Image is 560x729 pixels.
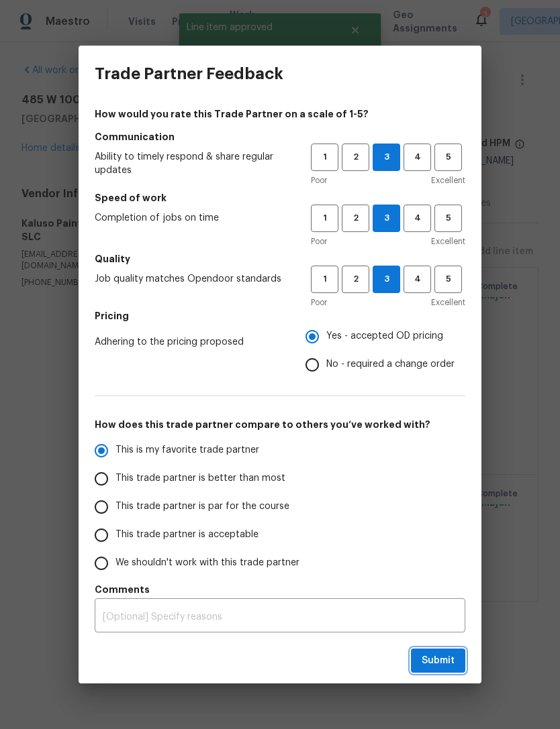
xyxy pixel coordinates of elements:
[373,144,400,171] button: 3
[95,309,465,323] h5: Pricing
[115,471,285,486] span: This trade partner is better than most
[95,335,284,349] span: Adhering to the pricing proposed
[95,272,289,286] span: Job quality matches Opendoor standards
[311,266,338,293] button: 1
[95,583,465,596] h5: Comments
[405,211,430,226] span: 4
[312,211,337,226] span: 1
[95,211,289,225] span: Completion of jobs on time
[95,418,465,431] h5: How does this trade partner compare to others you’ve worked with?
[373,266,400,293] button: 3
[404,266,431,293] button: 4
[115,528,259,542] span: This trade partner is acceptable
[95,437,465,577] div: How does this trade partner compare to others you’ve worked with?
[311,174,327,187] span: Poor
[312,150,337,165] span: 1
[431,174,465,187] span: Excellent
[373,205,400,232] button: 3
[312,272,337,287] span: 1
[95,150,289,177] span: Ability to timely respond & share regular updates
[436,211,461,226] span: 5
[434,266,462,293] button: 5
[342,266,369,293] button: 2
[326,357,455,372] span: No - required a change order
[343,272,368,287] span: 2
[342,205,369,232] button: 2
[342,144,369,171] button: 2
[411,649,465,673] button: Submit
[405,272,430,287] span: 4
[115,500,289,514] span: This trade partner is par for the course
[373,150,400,165] span: 3
[436,150,461,165] span: 5
[95,107,465,121] h4: How would you rate this Trade Partner on a scale of 1-5?
[95,130,465,144] h5: Communication
[326,329,443,343] span: Yes - accepted OD pricing
[95,64,283,83] h3: Trade Partner Feedback
[436,272,461,287] span: 5
[404,144,431,171] button: 4
[95,252,465,266] h5: Quality
[311,296,327,309] span: Poor
[373,272,400,287] span: 3
[306,323,465,379] div: Pricing
[115,443,259,457] span: This is my favorite trade partner
[373,211,400,226] span: 3
[404,205,431,232] button: 4
[311,205,338,232] button: 1
[431,235,465,248] span: Excellent
[434,205,462,232] button: 5
[343,150,368,165] span: 2
[434,144,462,171] button: 5
[431,296,465,309] span: Excellent
[422,653,455,669] span: Submit
[405,150,430,165] span: 4
[115,556,299,570] span: We shouldn't work with this trade partner
[343,211,368,226] span: 2
[95,191,465,205] h5: Speed of work
[311,235,327,248] span: Poor
[311,144,338,171] button: 1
